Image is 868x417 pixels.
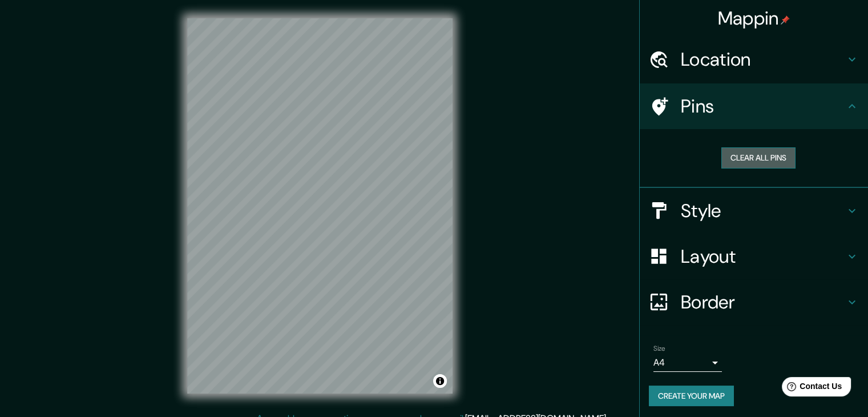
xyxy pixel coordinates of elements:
button: Clear all pins [721,147,796,169]
iframe: Help widget launcher [766,372,855,404]
div: Border [640,279,868,325]
h4: Mappin [718,7,790,30]
div: A4 [653,354,722,372]
img: pin-icon.png [781,15,790,25]
label: Size [653,343,665,353]
h4: Pins [681,95,845,118]
div: Pins [640,83,868,129]
h4: Border [681,291,845,314]
button: Toggle attribution [433,374,447,388]
h4: Layout [681,245,845,268]
h4: Location [681,48,845,71]
canvas: Map [187,18,453,394]
div: Style [640,188,868,234]
div: Location [640,37,868,82]
div: Layout [640,234,868,279]
button: Create your map [649,386,734,407]
h4: Style [681,199,845,222]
